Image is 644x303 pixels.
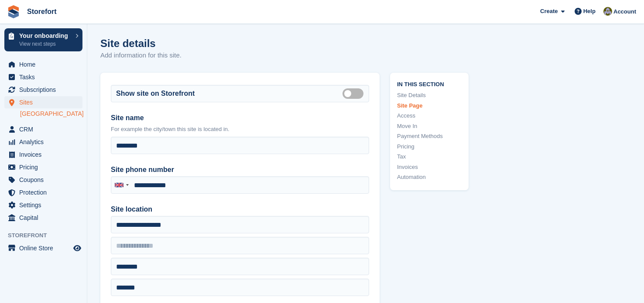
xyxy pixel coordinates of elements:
[397,163,462,172] a: Invoices
[8,231,87,240] span: Storefront
[603,7,612,16] img: Dale Metcalf
[111,113,369,123] label: Site name
[19,58,72,71] span: Home
[583,7,596,16] span: Help
[72,243,82,253] a: Preview store
[19,71,72,83] span: Tasks
[19,174,72,186] span: Coupons
[19,33,71,39] p: Your onboarding
[4,96,82,108] a: menu
[613,7,636,16] span: Account
[343,93,367,94] label: Is public
[4,71,82,83] a: menu
[397,173,462,182] a: Automation
[100,50,182,61] p: Add information for this site.
[19,136,72,148] span: Analytics
[19,186,72,199] span: Protection
[397,152,462,161] a: Tax
[19,199,72,211] span: Settings
[4,212,82,224] a: menu
[7,5,20,18] img: stora-icon-8386f47178a22dfd0bd8f6a31ec36ba5ce8667c1dd55bd0f319d3a0aa187defe.svg
[397,80,462,88] span: In this section
[20,110,82,118] a: [GEOGRAPHIC_DATA]
[397,101,462,110] a: Site Page
[19,161,72,173] span: Pricing
[4,84,82,96] a: menu
[19,212,72,224] span: Capital
[111,125,369,134] p: For example the city/town this site is located in.
[4,242,82,254] a: menu
[397,122,462,131] a: Move In
[19,84,72,96] span: Subscriptions
[4,148,82,161] a: menu
[4,136,82,148] a: menu
[397,111,462,120] a: Access
[4,58,82,71] a: menu
[4,28,82,51] a: Your onboarding View next steps
[397,91,462,100] a: Site Details
[4,123,82,135] a: menu
[111,165,369,175] label: Site phone number
[19,40,71,48] p: View next steps
[100,37,182,49] h1: Site details
[116,88,195,99] label: Show site on Storefront
[19,96,72,108] span: Sites
[19,148,72,161] span: Invoices
[111,204,369,215] label: Site location
[4,199,82,211] a: menu
[540,7,558,16] span: Create
[4,161,82,173] a: menu
[24,4,60,19] a: Storefort
[19,242,72,254] span: Online Store
[19,123,72,135] span: CRM
[397,142,462,151] a: Pricing
[111,177,131,193] div: United Kingdom: +44
[397,132,462,141] a: Payment Methods
[4,186,82,199] a: menu
[4,174,82,186] a: menu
